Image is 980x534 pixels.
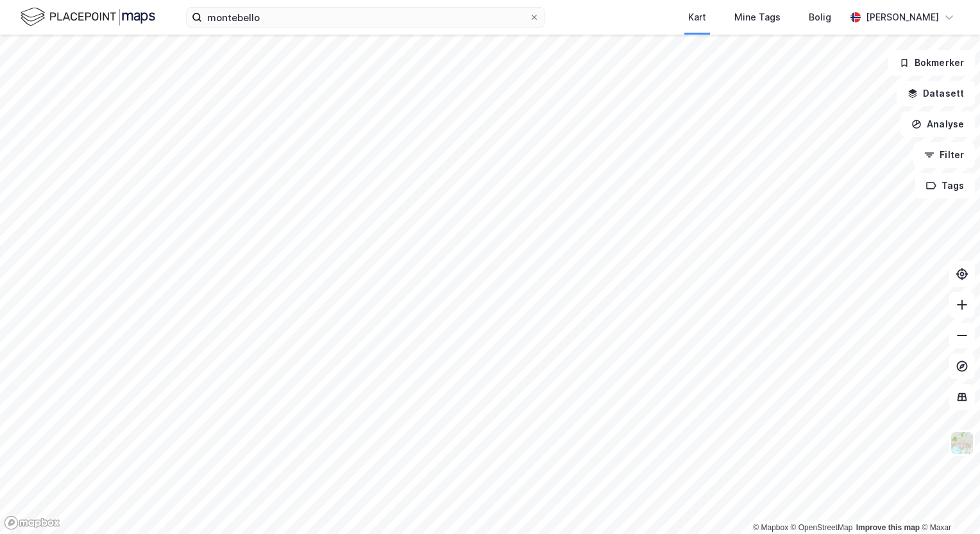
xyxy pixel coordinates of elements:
input: Søk på adresse, matrikkel, gårdeiere, leietakere eller personer [202,8,529,27]
button: Bokmerker [888,50,975,76]
button: Datasett [897,81,975,106]
button: Analyse [900,111,975,137]
img: Z [950,431,974,455]
button: Filter [913,142,975,168]
a: OpenStreetMap [791,523,853,532]
div: Bolig [809,10,831,25]
a: Improve this map [856,523,920,532]
div: Kart [688,10,706,25]
a: Mapbox [753,523,788,532]
div: [PERSON_NAME] [866,10,939,25]
div: Mine Tags [734,10,781,25]
iframe: Chat Widget [916,473,980,534]
a: Mapbox homepage [4,515,60,530]
img: logo.f888ab2527a4732fd821a326f86c7f29.svg [21,6,155,28]
button: Tags [915,173,975,198]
